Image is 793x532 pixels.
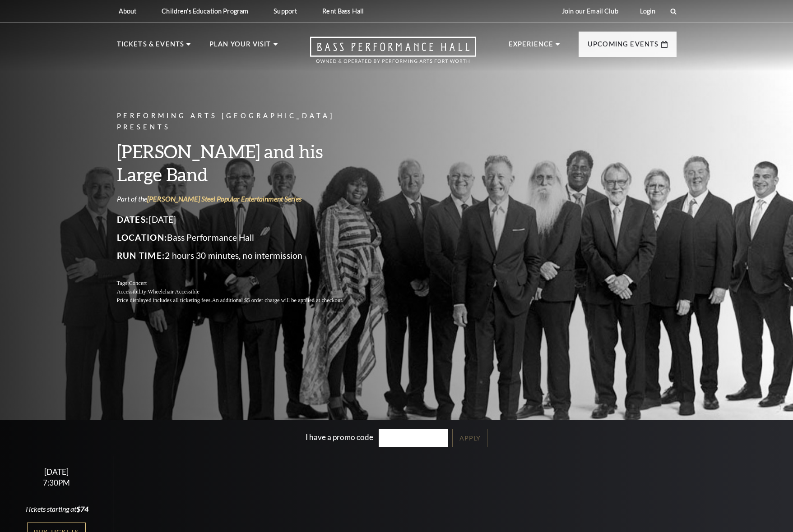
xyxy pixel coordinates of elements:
[306,432,373,442] label: I have a promo code
[117,248,365,263] p: 2 hours 30 minutes, no intermission
[588,39,659,55] p: Upcoming Events
[117,39,185,55] p: Tickets & Events
[11,467,102,477] div: [DATE]
[212,297,343,303] span: An additional $5 order charge will be applied at checkout.
[117,140,365,186] h3: [PERSON_NAME] and his Large Band
[129,280,147,286] span: Concert
[117,110,365,133] p: Performing Arts [GEOGRAPHIC_DATA] Presents
[117,194,365,204] p: Part of the
[117,214,149,225] span: Dates:
[11,479,102,486] div: 7:30PM
[117,212,365,227] p: [DATE]
[119,7,137,15] p: About
[148,289,199,295] span: Wheelchair Accessible
[117,279,365,288] p: Tags:
[117,296,365,305] p: Price displayed includes all ticketing fees.
[209,39,271,55] p: Plan Your Visit
[274,7,297,15] p: Support
[117,250,165,261] span: Run Time:
[117,288,365,296] p: Accessibility:
[117,230,365,245] p: Bass Performance Hall
[76,504,88,513] span: $74
[11,504,102,514] div: Tickets starting at
[147,194,301,203] a: [PERSON_NAME] Steel Popular Entertainment Series
[509,39,554,55] p: Experience
[322,7,364,15] p: Rent Bass Hall
[117,232,167,243] span: Location:
[162,7,248,15] p: Children's Education Program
